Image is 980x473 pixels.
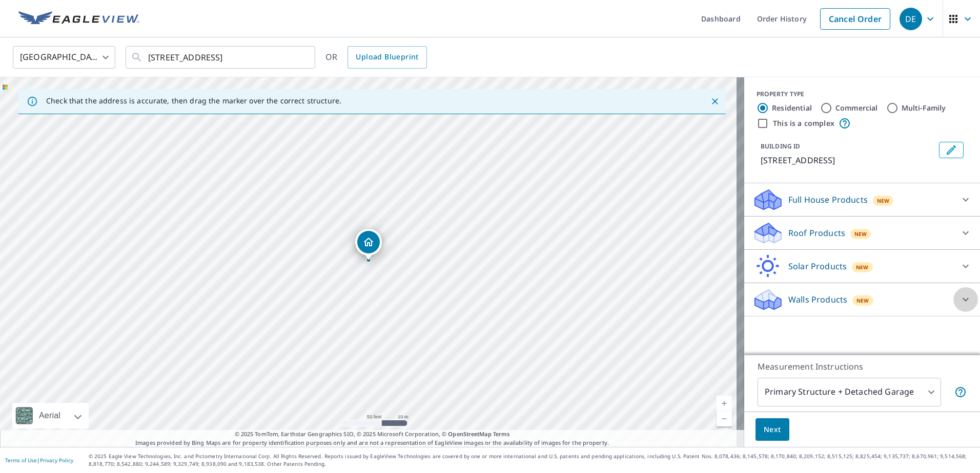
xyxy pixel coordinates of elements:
[348,46,426,69] a: Upload Blueprint
[835,103,878,113] label: Commercial
[764,423,781,436] span: Next
[758,378,941,406] div: Primary Structure + Detached Garage
[900,8,922,30] div: DE
[356,51,418,63] span: Upload Blueprint
[148,43,294,72] input: Search by address or latitude-longitude
[717,396,732,411] a: Current Level 19, Zoom In
[46,96,341,105] p: Check that the address is accurate, then drag the marker over the correct structure.
[18,11,139,27] img: EV Logo
[856,296,869,305] span: New
[325,46,427,69] div: OR
[235,430,510,439] span: © 2025 TomTom, Earthstar Geographics SIO, © 2025 Microsoft Corporation, ©
[5,457,73,463] p: |
[788,293,847,306] p: Walls Products
[856,263,869,271] span: New
[939,142,964,158] button: Edit building 1
[788,193,868,206] p: Full House Products
[752,287,972,312] div: Walls ProductsNew
[761,154,935,166] p: [STREET_ADDRESS]
[493,430,510,438] a: Terms
[757,90,968,99] div: PROPERTY TYPE
[758,360,967,373] p: Measurement Instructions
[13,43,115,72] div: [GEOGRAPHIC_DATA]
[752,187,972,212] div: Full House ProductsNew
[902,103,946,113] label: Multi-Family
[717,411,732,426] a: Current Level 19, Zoom Out
[36,403,64,428] div: Aerial
[355,229,382,261] div: Dropped pin, building 1, Residential property, 3702 Mohawk Dr Mount Vernon, WA 98273
[708,95,722,108] button: Close
[772,103,812,113] label: Residential
[752,221,972,245] div: Roof ProductsNew
[40,457,73,464] a: Privacy Policy
[12,403,89,428] div: Aerial
[89,453,975,468] p: © 2025 Eagle View Technologies, Inc. and Pictometry International Corp. All Rights Reserved. Repo...
[5,457,37,464] a: Terms of Use
[756,418,789,441] button: Next
[773,118,834,128] label: This is a complex
[448,430,491,438] a: OpenStreetMap
[761,142,800,150] p: BUILDING ID
[854,230,867,238] span: New
[788,260,847,272] p: Solar Products
[752,254,972,278] div: Solar ProductsNew
[788,227,845,239] p: Roof Products
[820,8,890,30] a: Cancel Order
[877,197,890,205] span: New
[954,386,967,398] span: Your report will include the primary structure and a detached garage if one exists.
